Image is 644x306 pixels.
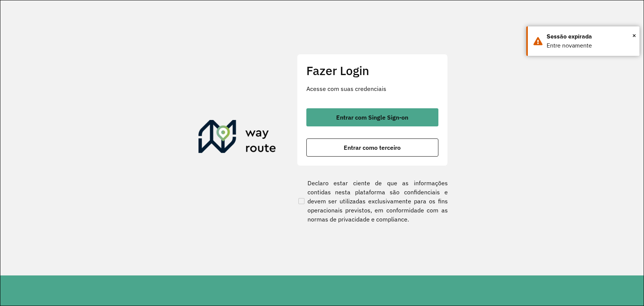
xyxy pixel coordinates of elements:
[198,120,276,156] img: Roteirizador AmbevTech
[306,138,438,157] button: button
[632,30,636,41] button: Close
[306,84,438,93] p: Acesse com suas credenciais
[547,32,634,41] div: Sessão expirada
[306,108,438,126] button: button
[306,63,438,78] h2: Fazer Login
[344,145,401,151] span: Entrar como terceiro
[336,114,408,120] span: Entrar com Single Sign-on
[297,178,448,224] label: Declaro estar ciente de que as informações contidas nesta plataforma são confidenciais e devem se...
[632,30,636,41] span: ×
[547,41,634,50] div: Entre novamente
